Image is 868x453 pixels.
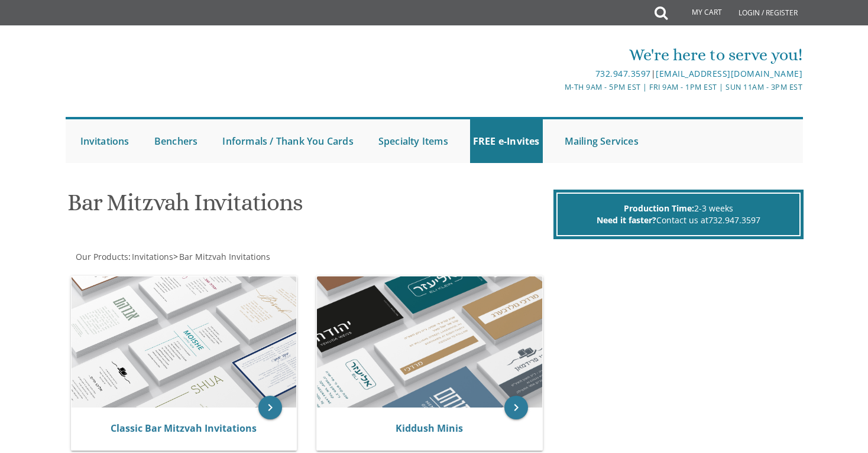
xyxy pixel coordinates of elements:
[111,422,257,435] a: Classic Bar Mitzvah Invitations
[556,193,801,236] div: 2-3 weeks Contact us at
[375,119,451,163] a: Specialty Items
[67,190,550,224] h1: Bar Mitzvah Invitations
[75,251,128,262] a: Our Products
[595,68,651,79] a: 732.947.3597
[470,119,543,163] a: FREE e-Invites
[66,251,435,263] div: :
[317,276,542,408] img: Kiddush Minis
[597,214,656,226] span: Need it faster?
[132,251,173,262] span: Invitations
[312,81,802,93] div: M-Th 9am - 5pm EST | Fri 9am - 1pm EST | Sun 11am - 3pm EST
[562,119,642,163] a: Mailing Services
[151,119,201,163] a: Benchers
[504,396,528,419] a: keyboard_arrow_right
[666,1,730,25] a: My Cart
[312,43,802,67] div: We're here to serve you!
[179,251,270,262] span: Bar Mitzvah Invitations
[72,276,297,408] img: Classic Bar Mitzvah Invitations
[131,251,173,262] a: Invitations
[258,396,282,419] a: keyboard_arrow_right
[656,68,802,79] a: [EMAIL_ADDRESS][DOMAIN_NAME]
[708,214,760,226] a: 732.947.3597
[178,251,270,262] a: Bar Mitzvah Invitations
[173,251,270,262] span: >
[219,119,356,163] a: Informals / Thank You Cards
[312,67,802,81] div: |
[624,203,694,214] span: Production Time:
[77,119,132,163] a: Invitations
[396,422,463,435] a: Kiddush Minis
